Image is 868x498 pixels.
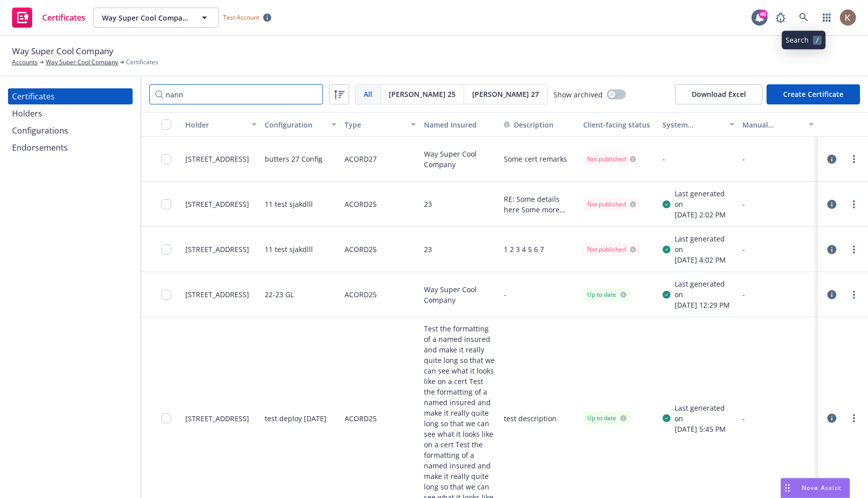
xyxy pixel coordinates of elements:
[185,289,249,300] div: [STREET_ADDRESS]
[587,155,636,164] div: Not published
[659,137,738,182] div: -
[675,279,734,300] div: Last generated on
[817,8,837,28] a: Switch app
[161,413,171,423] input: Toggle Row Selected
[663,119,723,130] div: System certificate last generated
[587,290,626,299] div: Up to date
[42,14,85,22] span: Certificates
[840,10,856,26] img: photo
[265,188,313,220] div: 11 test sjakdlll
[504,119,554,130] button: Description
[161,154,171,164] input: Toggle Row Selected
[504,289,506,300] button: -
[758,10,768,19] div: 46
[675,300,734,310] div: [DATE] 12:29 PM
[161,119,171,130] input: Select all
[345,188,377,220] div: ACORD25
[149,84,323,104] input: Filter by keyword
[767,84,860,104] button: Create Certificate
[802,483,841,492] span: Nova Assist
[742,289,814,300] div: -
[742,119,803,130] div: Manual certificate last generated
[848,289,860,301] a: more
[8,140,133,156] a: Endorsements
[848,198,860,210] a: more
[8,105,133,121] a: Holders
[579,112,659,137] button: Client-facing status
[8,4,89,32] a: Certificates
[587,200,636,209] div: Not published
[794,8,814,28] a: Search
[185,244,249,255] div: [STREET_ADDRESS]
[12,105,42,121] div: Holders
[504,194,575,215] button: RE: Some details here Some more details on a lower line
[675,424,734,434] div: [DATE] 5:45 PM
[504,413,557,424] button: test description
[265,233,313,266] div: 11 test sjakdlll
[12,45,114,58] span: Way Super Cool Company
[389,89,456,99] span: [PERSON_NAME] 25
[742,199,814,209] div: -
[738,112,818,137] button: Manual certificate last generated
[675,84,763,104] button: Download Excel
[675,233,734,255] div: Last generated on
[675,188,734,209] div: Last generated on
[102,13,189,23] span: Way Super Cool Company
[771,8,791,28] a: Report a Bug
[848,412,860,424] a: more
[675,255,734,265] div: [DATE] 4:02 PM
[554,89,603,100] span: Show archived
[742,244,814,255] div: -
[345,143,377,175] div: ACORD27
[675,209,734,220] div: [DATE] 2:02 PM
[12,140,68,156] div: Endorsements
[93,8,219,28] button: Way Super Cool Company
[12,88,55,104] div: Certificates
[12,58,38,67] a: Accounts
[420,112,499,137] button: Named Insured
[8,88,133,104] a: Certificates
[8,122,133,139] a: Configurations
[223,13,259,22] span: Test Account
[742,413,814,424] div: -
[265,143,322,175] div: butters 27 Config
[185,154,249,164] div: [STREET_ADDRESS]
[675,403,734,424] div: Last generated on
[420,227,499,272] div: 23
[46,58,118,67] a: Way Super Cool Company
[424,119,495,130] div: Named Insured
[659,112,738,137] button: System certificate last generated
[341,112,420,137] button: Type
[161,244,171,255] input: Toggle Row Selected
[126,58,158,67] span: Certificates
[848,243,860,256] a: more
[848,153,860,165] a: more
[583,119,655,130] div: Client-facing status
[265,278,294,311] div: 22-23 GL
[161,290,171,300] input: Toggle Row Selected
[181,112,261,137] button: Holder
[504,154,567,164] button: Some cert remarks
[420,137,499,182] div: Way Super Cool Company
[219,12,275,23] span: Test Account
[420,272,499,317] div: Way Super Cool Company
[185,413,249,424] div: [STREET_ADDRESS]
[587,245,636,254] div: Not published
[781,478,794,497] div: Drag to move
[265,119,325,130] div: Configuration
[504,244,544,255] button: 1 2 3 4 5 6 7
[742,154,814,164] div: -
[420,182,499,227] div: 23
[345,233,377,266] div: ACORD25
[261,112,340,137] button: Configuration
[345,119,405,130] div: Type
[345,278,377,311] div: ACORD25
[472,89,539,99] span: [PERSON_NAME] 27
[185,119,246,130] div: Holder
